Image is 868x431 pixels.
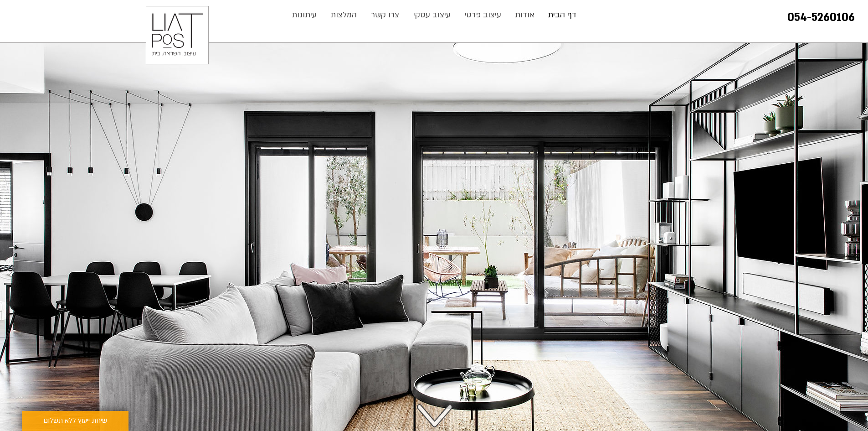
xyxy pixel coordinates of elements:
p: דף הבית [543,6,581,24]
a: צרו קשר [364,6,406,24]
a: דף הבית [541,6,583,24]
p: עיצוב עסקי [409,6,455,24]
a: עיתונות [285,6,324,24]
span: שיחת ייעוץ ללא תשלום [43,415,107,426]
nav: אתר [284,6,584,24]
a: 054-5260106 [787,10,855,25]
a: שיחת ייעוץ ללא תשלום [22,411,128,431]
a: אודות [508,6,541,24]
p: עיתונות [287,6,321,24]
p: עיצוב פרטי [460,6,506,24]
p: המלצות [326,6,361,24]
a: עיצוב עסקי [406,6,458,24]
a: המלצות [324,6,364,24]
a: עיצוב פרטי [458,6,508,24]
p: צרו קשר [366,6,404,24]
p: אודות [510,6,539,24]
